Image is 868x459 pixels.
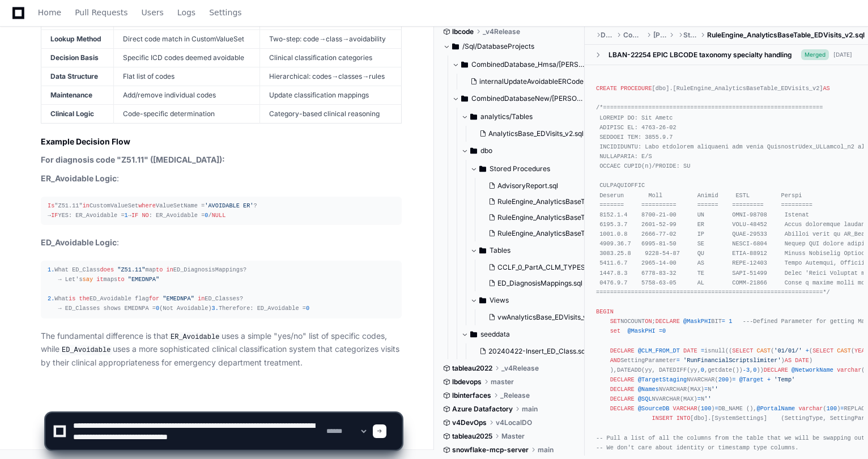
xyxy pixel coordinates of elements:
strong: Decision Basis [50,53,99,62]
span: CCLF_0_PartA_CLM_TYPES.sql [497,263,596,272]
span: "Z51.11" [117,266,145,273]
span: to [156,266,163,273]
span: Stored Procedures [683,31,698,40]
span: "EMEDNPA" [128,276,159,283]
svg: Directory [452,40,459,53]
span: Is [48,202,54,209]
span: CombinedDatabase_Hmsa/[PERSON_NAME]/dbo/Stored Procedures [471,60,585,69]
span: Merged [801,49,829,60]
span: 1. [48,266,54,273]
span: '01/01/' [774,347,802,354]
span: = [704,386,708,393]
strong: ED_Avoidable Logic [41,237,117,247]
span: vwAnalyticsBase_EDVisits_v2.sql [497,313,602,322]
strong: Clinical Logic [50,109,94,118]
span: IF [131,212,138,219]
span: _v4Release [483,27,520,36]
span: lbinterfaces [452,391,491,400]
button: internalUpdateAvoidableERCodeList.sql [466,74,588,90]
td: Hierarchical: codes→classes→rules [260,67,402,86]
span: in [83,202,90,209]
span: AnalyticsBase_EDVisits_v2.sql [488,129,584,138]
span: is [69,295,75,302]
span: where [138,202,156,209]
strong: Maintenance [50,91,92,99]
code: ER_Avoidable [168,332,222,342]
span: lbcode [452,27,474,36]
button: RuleEngine_AnalyticsBaseTable_internalMakeReadmissionStats.sql [484,226,606,241]
span: CREATE [596,85,617,92]
span: "EMEDNPA" [163,295,194,302]
button: dbo [461,142,594,160]
span: DECLARE [610,386,635,393]
span: @MaskPHI [627,328,655,335]
span: in [198,295,205,302]
button: CCLF_0_PartA_CLM_TYPES.sql [484,260,597,275]
button: /Sql/DatabaseProjects [443,37,576,56]
span: 0 [205,212,208,219]
span: 0 [662,328,666,335]
span: 'RunFinancialScriptslimiter' [683,357,781,364]
span: AND [610,357,620,364]
svg: Directory [479,244,486,257]
span: @TargetStaging [638,376,687,383]
div: LBAN-22254 EPIC LBCODE taxonomy specialty handling [609,50,792,59]
span: tableau2022 [452,364,492,373]
span: = [659,328,662,335]
span: DECLARE [656,318,680,325]
span: Views [490,296,509,305]
button: RuleEngine_AnalyticsBaseTable_FacilityClaimsAnalysis.sql [484,210,606,226]
span: @NetworkName [792,367,833,373]
span: DECLARE [610,347,635,354]
span: RuleEngine_AnalyticsBaseTable_internalMakeReadmissionStats.sql [497,229,712,238]
td: Update classification mappings [260,86,402,104]
td: Direct code match in CustomValueSet [114,29,260,48]
span: = [722,318,725,325]
svg: Directory [470,144,477,158]
span: CAST [757,347,771,354]
button: vwAnalyticsBase_EDVisits_v2.sql [484,309,602,325]
span: SELECT [812,347,833,354]
div: [DATE] [833,50,852,59]
span: -3 [743,367,750,373]
span: AS [785,357,792,364]
button: Views [470,291,603,309]
span: in [167,266,173,273]
span: does [100,266,114,273]
span: 200 [718,376,729,383]
span: NULL [212,212,226,219]
button: Tables [470,241,603,260]
span: CAST [837,347,851,354]
button: AnalyticsBase_EDVisits_v2.sql [475,126,588,142]
span: set [610,328,620,335]
p: : [41,172,402,185]
button: AdvisoryReport.sql [484,178,606,194]
p: : [41,236,402,249]
svg: Directory [461,92,468,105]
svg: Directory [461,58,468,71]
button: ED_DiagnosisMappings.sql [484,275,597,291]
svg: Directory [479,294,486,307]
span: analytics/Tables [480,112,533,121]
span: internalUpdateAvoidableERCodeList.sql [479,77,606,86]
span: 0 [701,367,704,373]
span: say [83,276,93,283]
strong: Lookup Method [50,35,101,43]
td: Two-step: code→class→avoidability [260,29,402,48]
td: Category-based clinical reasoning [260,104,402,123]
p: The fundamental difference is that uses a simple "yes/no" list of specific codes, while uses a mo... [41,330,402,369]
span: SET [610,318,620,325]
span: DECLARE [610,376,635,383]
span: Pull Requests [75,9,127,16]
span: 3. [212,305,219,312]
span: to [117,276,124,283]
strong: Data Structure [50,72,98,80]
td: Add/remove individual codes [114,86,260,104]
span: SELECT [732,347,753,354]
span: seeddata [480,330,510,339]
span: ED_DiagnosisMappings.sql [497,279,582,288]
button: CombinedDatabase_Hmsa/[PERSON_NAME]/dbo/Stored Procedures [452,56,585,74]
td: Flat list of codes [114,67,260,86]
span: = [732,376,735,383]
span: master [491,377,514,386]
